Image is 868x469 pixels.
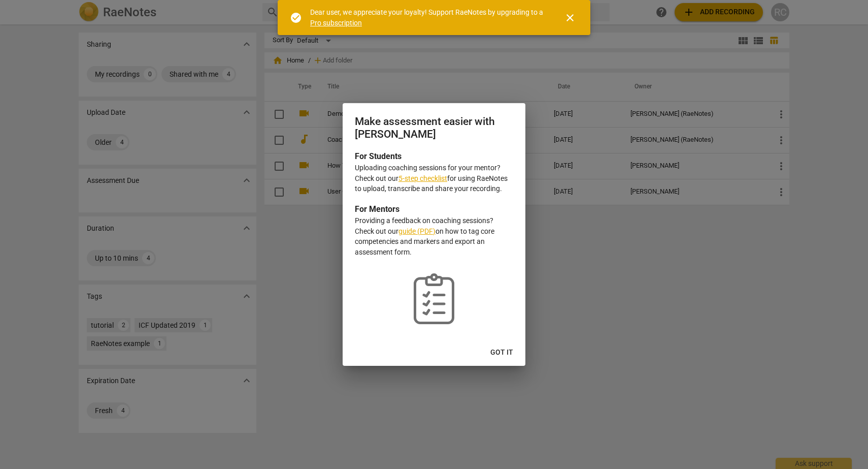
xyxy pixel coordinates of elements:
[398,227,436,235] a: guide (PDF)
[290,12,302,24] span: check_circle
[490,348,513,358] span: Got it
[355,215,513,257] p: Providing a feedback on coaching sessions? Check out our on how to tag core competencies and mark...
[482,343,521,362] button: Got it
[398,174,447,182] a: 5-step checklist
[355,163,513,194] p: Uploading coaching sessions for your mentor? Check out our for using RaeNotes to upload, transcri...
[564,12,576,24] span: close
[355,204,399,214] b: For Mentors
[355,151,402,161] b: For Students
[310,7,546,28] div: Dear user, we appreciate your loyalty! Support RaeNotes by upgrading to a
[310,19,362,27] a: Pro subscription
[355,115,513,140] h2: Make assessment easier with [PERSON_NAME]
[558,6,582,30] button: Close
